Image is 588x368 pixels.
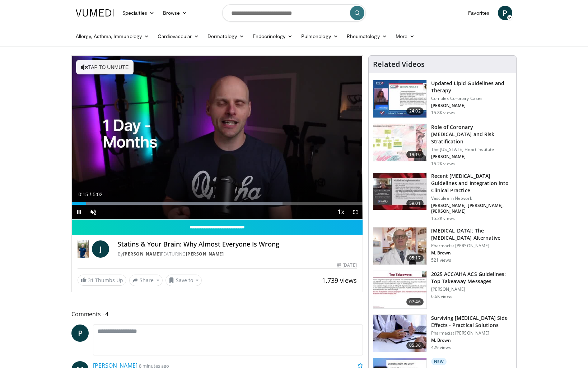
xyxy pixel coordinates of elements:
img: 77f671eb-9394-4acc-bc78-a9f077f94e00.150x105_q85_crop-smart_upscale.jpg [373,80,426,118]
a: Cardiovascular [153,29,203,43]
p: The [US_STATE] Heart Institute [431,147,512,152]
button: Playback Rate [334,205,348,219]
img: 87825f19-cf4c-4b91-bba1-ce218758c6bb.150x105_q85_crop-smart_upscale.jpg [373,173,426,210]
span: 19:16 [406,151,424,158]
button: Unmute [86,205,101,219]
button: Save to [165,275,202,286]
h4: Statins & Your Brain: Why Almost Everyone Is Wrong [118,240,357,248]
img: ce9609b9-a9bf-4b08-84dd-8eeb8ab29fc6.150x105_q85_crop-smart_upscale.jpg [373,227,426,265]
span: 5:02 [93,192,102,197]
p: M. Brown [431,250,512,256]
span: 05:17 [406,254,424,262]
img: 1efa8c99-7b8a-4ab5-a569-1c219ae7bd2c.150x105_q85_crop-smart_upscale.jpg [373,124,426,161]
a: [PERSON_NAME] [186,251,224,257]
video-js: Video Player [72,56,363,220]
span: 05:36 [406,342,424,349]
a: 05:17 [MEDICAL_DATA]: The [MEDICAL_DATA] Alternative Pharmacist [PERSON_NAME] M. Brown 521 views [373,227,512,265]
p: 521 views [431,257,451,263]
h3: Role of Coronary [MEDICAL_DATA] and Risk Stratification [431,124,512,145]
div: [DATE] [337,262,356,268]
p: M. Brown [431,337,512,343]
p: Pharmacist [PERSON_NAME] [431,330,512,336]
img: 369ac253-1227-4c00-b4e1-6e957fd240a8.150x105_q85_crop-smart_upscale.jpg [373,271,426,308]
h4: Related Videos [373,60,425,69]
p: Pharmacist [PERSON_NAME] [431,243,512,249]
p: Complex Coronary Cases [431,96,512,101]
span: 31 [88,277,94,284]
p: 429 views [431,345,451,350]
p: 15.2K views [431,161,455,167]
a: P [498,6,512,20]
p: [PERSON_NAME] [431,103,512,109]
input: Search topics, interventions [222,4,366,22]
a: Dermatology [203,29,248,43]
h3: Recent [MEDICAL_DATA] Guidelines and Integration into Clinical Practice [431,172,512,194]
button: Share [129,275,163,286]
span: 59:01 [406,200,424,207]
p: Vasculearn Network [431,195,512,201]
h3: Surviving [MEDICAL_DATA] Side Effects - Practical Solutions [431,314,512,329]
a: Specialties [118,6,159,20]
a: P [71,325,89,342]
a: J [92,240,109,258]
a: Favorites [464,6,494,20]
span: Comments 4 [71,309,363,319]
span: 24:02 [406,107,424,115]
img: 1778299e-4205-438f-a27e-806da4d55abe.150x105_q85_crop-smart_upscale.jpg [373,315,426,352]
a: Pulmonology [297,29,342,43]
a: 19:16 Role of Coronary [MEDICAL_DATA] and Risk Stratification The [US_STATE] Heart Institute [PER... [373,124,512,167]
a: Endocrinology [248,29,297,43]
button: Pause [72,205,86,219]
a: [PERSON_NAME] [123,251,161,257]
div: By FEATURING [118,251,357,257]
p: 15.8K views [431,110,455,116]
a: Allergy, Asthma, Immunology [71,29,153,43]
p: New [431,358,447,365]
a: 24:02 Updated Lipid Guidelines and Therapy Complex Coronary Cases [PERSON_NAME] 15.8K views [373,80,512,118]
p: [PERSON_NAME] [431,286,512,292]
p: [PERSON_NAME] [431,154,512,160]
a: More [391,29,419,43]
a: 05:36 Surviving [MEDICAL_DATA] Side Effects - Practical Solutions Pharmacist [PERSON_NAME] M. Bro... [373,314,512,353]
span: 07:46 [406,298,424,305]
img: VuMedi Logo [76,9,114,17]
h3: Updated Lipid Guidelines and Therapy [431,80,512,94]
a: Rheumatology [342,29,391,43]
p: 15.2K views [431,216,455,221]
p: 6.6K views [431,294,452,299]
img: Dr. Jordan Rennicke [78,240,89,258]
span: 1,739 views [322,276,357,285]
h3: [MEDICAL_DATA]: The [MEDICAL_DATA] Alternative [431,227,512,241]
span: 0:15 [78,192,88,197]
a: 59:01 Recent [MEDICAL_DATA] Guidelines and Integration into Clinical Practice Vasculearn Network ... [373,172,512,221]
button: Tap to unmute [76,60,134,74]
a: 31 Thumbs Up [78,275,126,286]
span: / [90,192,91,197]
h3: 2025 ACC/AHA ACS Guidelines: Top Takeaway Messages [431,271,512,285]
a: 07:46 2025 ACC/AHA ACS Guidelines: Top Takeaway Messages [PERSON_NAME] 6.6K views [373,271,512,309]
button: Fullscreen [348,205,363,219]
p: [PERSON_NAME], [PERSON_NAME], [PERSON_NAME] [431,203,512,214]
div: Progress Bar [72,202,363,205]
a: Browse [159,6,192,20]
